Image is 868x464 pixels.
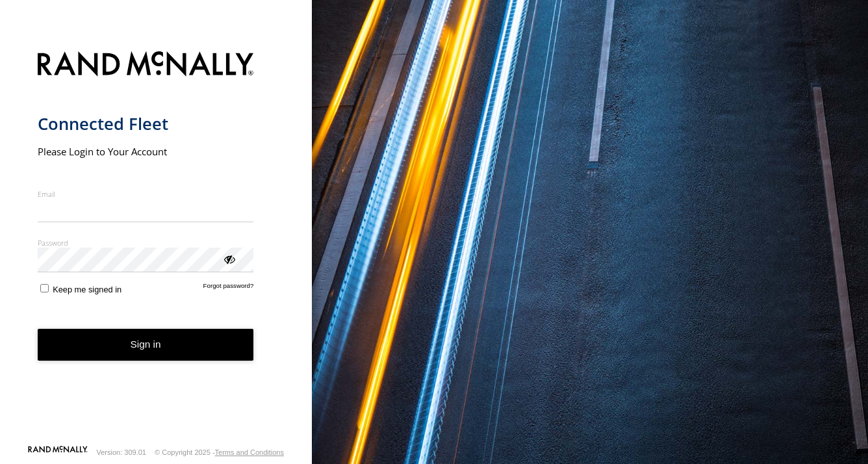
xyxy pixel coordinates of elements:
button: Sign in [38,329,254,361]
img: Rand McNally [38,49,254,82]
div: © Copyright 2025 - [155,448,284,456]
form: main [38,44,275,445]
label: Password [38,238,254,248]
label: Email [38,189,254,199]
a: Visit our Website [28,446,88,459]
span: Keep me signed in [53,285,121,294]
input: Keep me signed in [40,284,49,292]
h2: Please Login to Your Account [38,145,254,158]
div: ViewPassword [222,252,235,265]
a: Terms and Conditions [215,448,284,456]
a: Forgot password? [203,282,254,294]
h1: Connected Fleet [38,113,254,135]
div: Version: 309.01 [97,448,146,456]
